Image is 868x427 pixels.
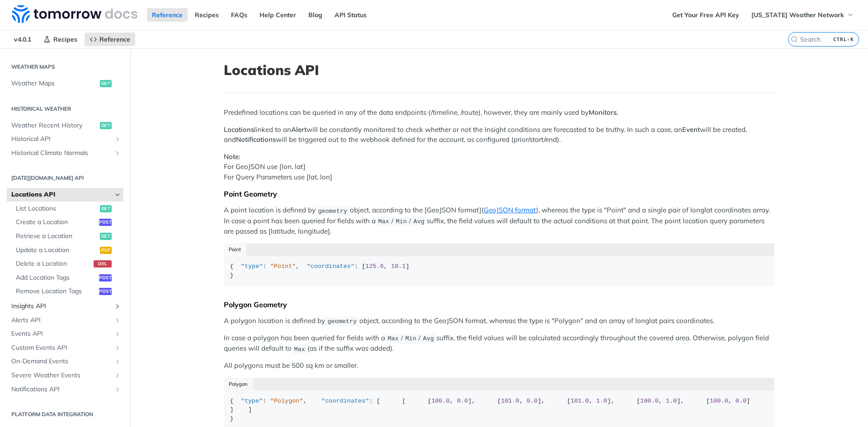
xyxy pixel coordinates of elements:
span: 100.0 [710,398,728,404]
span: Retrieve a Location [16,232,98,241]
a: Reference [85,33,135,46]
a: Severe Weather EventsShow subpages for Severe Weather Events [7,369,123,382]
p: In case a polygon has been queried for fields with a / / suffix, the field values will be calcula... [224,333,774,354]
span: Custom Events API [11,343,112,352]
h2: [DATE][DOMAIN_NAME] API [7,174,123,182]
span: post [99,219,112,226]
span: Add Location Tags [16,273,97,282]
h2: Historical Weather [7,105,123,113]
span: geometry [327,318,357,325]
a: Create a Locationpost [11,216,123,229]
h2: Platform DATA integration [7,410,123,418]
h1: Locations API [224,62,774,78]
span: Recipes [53,35,77,43]
span: Historical API [11,135,112,144]
span: post [99,288,112,295]
span: Insights API [11,302,112,311]
strong: Note: [224,152,241,161]
strong: Event [682,125,700,134]
a: API Status [330,8,372,22]
a: Weather Mapsget [7,77,123,90]
span: Remove Location Tags [16,287,97,296]
a: Alerts APIShow subpages for Alerts API [7,314,123,327]
a: Retrieve a Locationget [11,230,123,243]
span: 101.0 [571,398,589,404]
span: v4.0.1 [9,33,36,46]
a: Insights APIShow subpages for Insights API [7,300,123,313]
span: Historical Climate Normals [11,149,112,158]
span: Delete a Location [16,259,91,268]
p: linked to an will be constantly monitored to check whether or not the Insight conditions are fore... [224,125,774,145]
span: Avg [423,335,434,342]
strong: Alert [291,125,307,134]
button: Show subpages for Events API [114,330,121,338]
a: Events APIShow subpages for Events API [7,327,123,341]
a: Notifications APIShow subpages for Notifications API [7,383,123,396]
p: Predefined locations can be queried in any of the data endpoints (/timeline, /route), however, th... [224,108,774,118]
span: "coordinates" [321,398,369,404]
div: { : , : [ , ] } [230,262,769,280]
span: [US_STATE] Weather Network [751,11,844,19]
span: Max [387,335,398,342]
span: get [100,122,112,129]
a: Get Your Free API Key [667,8,744,22]
div: Point Geometry [224,189,774,198]
span: Weather Recent History [11,121,98,130]
button: Show subpages for Severe Weather Events [114,372,121,379]
button: Show subpages for Custom Events API [114,344,121,352]
span: del [94,260,112,267]
button: Show subpages for Historical Climate Normals [114,150,121,157]
a: Historical APIShow subpages for Historical API [7,132,123,146]
span: post [99,274,112,282]
p: All polygons must be 500 sq km or smaller. [224,361,774,371]
a: On-Demand EventsShow subpages for On-Demand Events [7,355,123,368]
span: Reference [99,35,130,43]
span: get [100,233,112,240]
span: 1.0 [596,398,607,404]
a: Blog [303,8,327,22]
span: 0.0 [736,398,746,404]
span: "Point" [270,263,296,270]
span: 125.6 [365,263,384,270]
span: Avg [414,218,425,225]
a: GeoJSON format [484,206,536,214]
a: Update a Locationput [11,244,123,257]
span: 0.0 [457,398,468,404]
button: Show subpages for Notifications API [114,386,121,393]
svg: Search [791,36,798,43]
span: 0.0 [527,398,538,404]
a: Historical Climate NormalsShow subpages for Historical Climate Normals [7,146,123,160]
span: 1.0 [666,398,677,404]
button: [US_STATE] Weather Network [746,8,859,22]
div: { : , : [ [ [ , ], [ , ], [ , ], [ , ], [ , ] ] ] } [230,397,769,423]
button: Show subpages for On-Demand Events [114,358,121,365]
a: FAQs [226,8,252,22]
img: Tomorrow.io Weather API Docs [12,5,137,23]
kbd: CTRL-K [831,35,856,44]
a: Weather Recent Historyget [7,119,123,132]
a: Add Location Tagspost [11,271,123,285]
a: Custom Events APIShow subpages for Custom Events API [7,341,123,355]
a: Locations APIHide subpages for Locations API [7,188,123,202]
span: 101.0 [501,398,519,404]
button: Show subpages for Insights API [114,303,121,310]
p: A polygon location is defined by object, according to the GeoJSON format, whereas the type is "Po... [224,316,774,326]
span: On-Demand Events [11,357,112,366]
span: get [100,80,112,87]
span: 100.0 [640,398,659,404]
span: Notifications API [11,385,112,394]
span: "coordinates" [307,263,354,270]
span: "type" [241,263,263,270]
span: get [100,205,112,212]
strong: Locations [224,125,254,134]
span: Min [396,218,406,225]
span: Locations API [11,190,112,199]
span: Events API [11,329,112,338]
span: Create a Location [16,218,97,227]
span: Weather Maps [11,79,98,88]
button: Show subpages for Alerts API [114,317,121,324]
a: Delete a Locationdel [11,257,123,271]
button: Show subpages for Historical API [114,136,121,143]
div: Polygon Geometry [224,300,774,309]
span: Severe Weather Events [11,371,112,380]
